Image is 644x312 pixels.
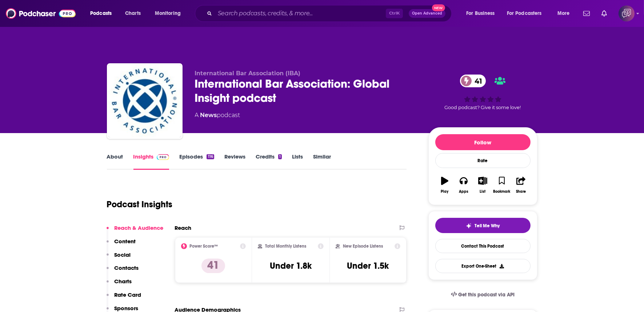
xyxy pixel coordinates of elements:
a: Reviews [224,153,245,170]
div: Search podcasts, credits, & more... [202,5,459,22]
a: Similar [313,153,331,170]
div: 1 [278,154,282,159]
span: Open Advanced [412,12,442,15]
div: 41Good podcast? Give it some love! [428,70,537,115]
button: open menu [150,8,190,19]
a: About [107,153,123,170]
span: New [432,4,445,11]
p: Content [115,238,136,245]
a: 41 [460,75,486,87]
p: Social [115,251,131,258]
h1: Podcast Insights [107,199,173,210]
p: Contacts [115,264,139,271]
button: open menu [552,8,579,19]
button: Follow [435,134,531,150]
h3: Under 1.8k [270,260,312,271]
span: Ctrl K [386,9,403,18]
p: Charts [115,278,132,285]
button: Play [435,172,454,198]
button: Show profile menu [619,5,635,21]
button: Contacts [107,264,139,278]
button: Rate Card [107,291,141,305]
button: Apps [454,172,473,198]
img: Podchaser Pro [157,154,169,160]
a: Contact This Podcast [435,239,531,253]
a: Show notifications dropdown [599,7,610,20]
span: Tell Me Why [475,223,500,229]
img: International Bar Association: Global Insight podcast [108,65,181,137]
div: List [480,189,486,194]
h2: Reach [175,224,192,231]
span: Get this podcast via API [458,292,515,298]
button: Content [107,238,136,251]
div: Share [516,189,526,194]
button: Charts [107,278,132,291]
a: Show notifications dropdown [580,7,593,20]
button: open menu [461,8,504,19]
img: tell me why sparkle [466,223,472,229]
h3: Under 1.5k [347,260,389,271]
a: Charts [120,8,145,19]
span: Monitoring [155,8,181,19]
p: 41 [201,259,225,273]
button: Share [511,172,530,198]
img: Podchaser - Follow, Share and Rate Podcasts [6,7,76,20]
h2: New Episode Listens [343,244,383,249]
h2: Power Score™ [190,244,218,249]
div: Apps [459,189,468,194]
button: tell me why sparkleTell Me Why [435,218,531,233]
input: Search podcasts, credits, & more... [215,8,386,19]
div: Rate [435,153,531,168]
a: Credits1 [256,153,282,170]
h2: Total Monthly Listens [265,244,306,249]
button: Social [107,251,131,265]
div: Play [441,189,448,194]
a: Get this podcast via API [445,286,521,304]
button: open menu [502,8,552,19]
button: open menu [85,8,121,19]
button: List [473,172,492,198]
div: 116 [207,154,214,159]
span: 41 [467,75,486,87]
a: InsightsPodchaser Pro [133,153,169,170]
span: International Bar Association (IBA) [195,70,301,77]
span: Logged in as corioliscompany [619,5,635,21]
button: Reach & Audience [107,224,164,238]
div: A podcast [195,111,240,120]
span: Good podcast? Give it some love! [445,105,521,110]
span: Charts [125,8,141,19]
a: Lists [292,153,303,170]
span: More [557,8,570,19]
button: Bookmark [492,172,511,198]
span: For Business [466,8,495,19]
div: Bookmark [493,189,510,194]
p: Rate Card [115,291,141,298]
span: Podcasts [90,8,112,19]
a: News [200,112,217,119]
a: Episodes116 [179,153,214,170]
p: Reach & Audience [115,224,164,231]
button: Export One-Sheet [435,259,531,273]
span: For Podcasters [507,8,542,19]
p: Sponsors [115,305,139,312]
img: User Profile [619,5,635,21]
button: Open AdvancedNew [409,9,445,18]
